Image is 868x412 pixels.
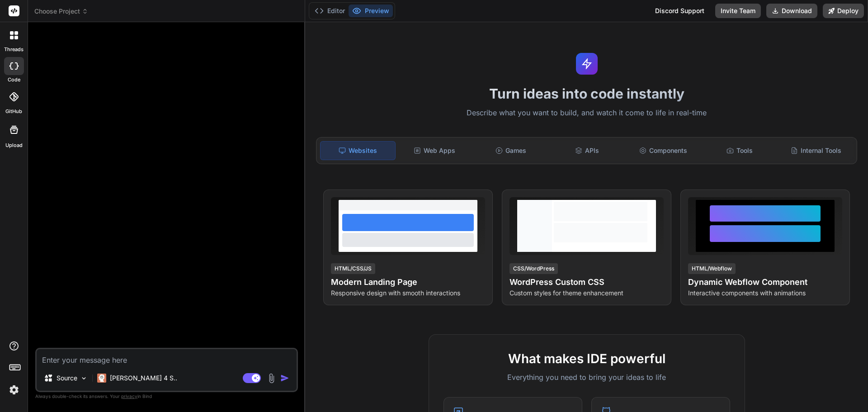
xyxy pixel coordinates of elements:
[509,289,664,298] p: Custom styles for theme enhancement
[778,141,853,160] div: Internal Tools
[266,373,277,384] img: attachment
[320,141,396,160] div: Websites
[331,276,485,289] h4: Modern Landing Page
[550,141,624,160] div: APIs
[5,108,22,115] label: GitHub
[34,7,88,16] span: Choose Project
[6,382,22,398] img: settings
[4,46,24,53] label: threads
[311,107,863,119] p: Describe what you want to build, and watch it come to life in real-time
[650,4,710,18] div: Discord Support
[311,85,863,102] h1: Turn ideas into code instantly
[823,4,864,18] button: Deploy
[97,374,106,383] img: Claude 4 Sonnet
[703,141,777,160] div: Tools
[509,263,558,274] div: CSS/WordPress
[626,141,701,160] div: Components
[35,392,298,401] p: Always double-check its answers. Your in Bind
[397,141,472,160] div: Web Apps
[443,372,730,383] p: Everything you need to bring your ideas to life
[688,276,842,289] h4: Dynamic Webflow Component
[5,142,23,149] label: Upload
[443,349,730,368] h2: What makes IDE powerful
[121,393,137,399] span: privacy
[331,263,375,274] div: HTML/CSS/JS
[688,289,842,298] p: Interactive components with animations
[311,5,349,17] button: Editor
[474,141,548,160] div: Games
[110,374,177,383] p: [PERSON_NAME] 4 S..
[57,374,77,383] p: Source
[688,263,736,274] div: HTML/Webflow
[80,374,88,382] img: Pick Models
[766,4,817,18] button: Download
[280,374,289,383] img: icon
[715,4,761,18] button: Invite Team
[509,276,664,289] h4: WordPress Custom CSS
[331,289,485,298] p: Responsive design with smooth interactions
[8,76,20,84] label: code
[349,5,393,17] button: Preview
